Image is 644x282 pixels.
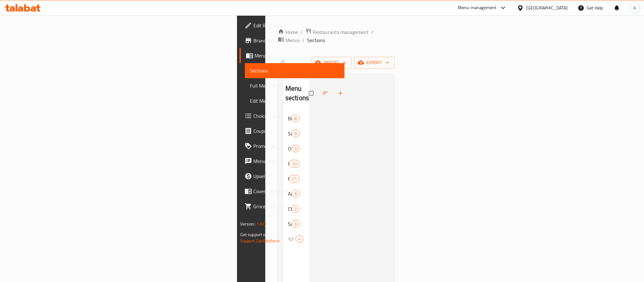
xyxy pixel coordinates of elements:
div: Appetizers9 [283,186,310,201]
span: Version: [240,220,256,228]
span: 4 [296,236,303,242]
span: Menus [255,52,339,59]
svg: Inactive section [288,236,294,242]
div: items [292,205,300,213]
span: Choice Groups [253,112,339,120]
span: 2 [292,206,299,212]
a: Menus [239,48,344,63]
span: import [316,59,346,67]
div: items [295,235,303,243]
span: Full Menu View [250,82,339,89]
div: items [289,160,299,167]
div: Sandwiches9 [283,126,310,141]
span: Coupons [253,127,339,135]
span: Edit Restaurant [253,22,339,29]
span: 10 [289,161,299,167]
a: Promotions [239,138,344,154]
span: 3 [292,146,299,152]
button: import [311,57,351,68]
span: 9 [292,191,299,197]
span: Grocery Checklist [253,203,339,210]
div: Oriental Sandwiches3 [283,141,310,156]
a: Sections [245,63,344,78]
span: Chicken Wings [288,205,292,213]
a: Coupons [239,123,344,138]
span: 3 [292,221,299,227]
span: Sort sections [318,86,333,100]
div: 4 [283,231,310,247]
div: items [292,145,300,152]
span: Oriental Sandwiches [288,145,292,152]
a: Branches [239,33,344,48]
span: export [359,59,389,67]
button: Add section [333,86,349,100]
span: Coverage Report [253,187,339,195]
span: 9 [292,131,299,137]
span: A [633,4,636,11]
div: [GEOGRAPHIC_DATA] [526,4,568,11]
span: Branches [253,37,339,44]
div: Crepes10 [283,156,310,171]
li: / [371,28,373,36]
span: Salads [288,220,292,228]
span: Select all sections [305,87,318,99]
div: items [292,115,300,122]
span: Crepes [288,160,289,167]
a: Grocery Checklist [239,199,344,214]
span: 8 [292,116,299,122]
a: Coverage Report [239,184,344,199]
span: 21 [289,176,299,182]
div: items [292,220,300,228]
nav: Menu sections [283,108,310,249]
div: items [292,190,300,198]
a: Edit Menu [245,93,344,108]
span: 1.0.0 [256,220,266,228]
span: Upsell [253,172,339,180]
a: Support.OpsPlatform [240,237,280,245]
span: Appetizers [288,190,292,198]
span: Promotions [253,142,339,150]
div: Salads3 [283,216,310,231]
a: Full Menu View [245,78,344,93]
div: items [292,130,300,137]
a: Menu disclaimer [239,154,344,169]
span: Menu disclaimer [253,157,339,165]
div: Chicken Wings2 [283,201,310,216]
div: Burgers8 [283,111,310,126]
button: export [354,57,394,68]
a: Upsell [239,169,344,184]
a: Choice Groups [239,108,344,123]
span: Sections [250,67,339,74]
span: Sandwiches [288,130,292,137]
span: Edit Menu [250,97,339,105]
div: Menu-management [458,4,497,12]
span: Get support on: [240,230,269,239]
span: Pasta [288,175,289,182]
a: Edit Restaurant [239,18,344,33]
div: items [289,175,299,182]
div: Pasta21 [283,171,310,186]
span: Burgers [288,115,292,122]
